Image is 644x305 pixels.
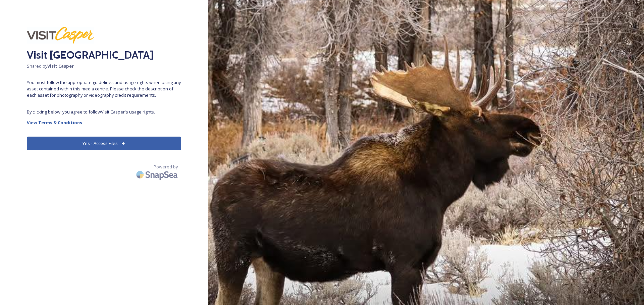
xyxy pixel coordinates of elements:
[27,120,82,126] strong: View Terms & Conditions
[27,27,94,44] img: download%20%281%29.png
[27,47,181,63] h2: Visit [GEOGRAPHIC_DATA]
[27,109,181,115] span: By clicking below, you agree to follow Visit Casper 's usage rights.
[27,79,181,99] span: You must follow the appropriate guidelines and usage rights when using any asset contained within...
[154,164,178,170] span: Powered by
[134,167,181,182] img: SnapSea Logo
[27,137,181,150] button: Yes - Access Files
[27,63,181,69] span: Shared by
[47,63,74,69] strong: Visit Casper
[27,119,181,127] a: View Terms & Conditions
